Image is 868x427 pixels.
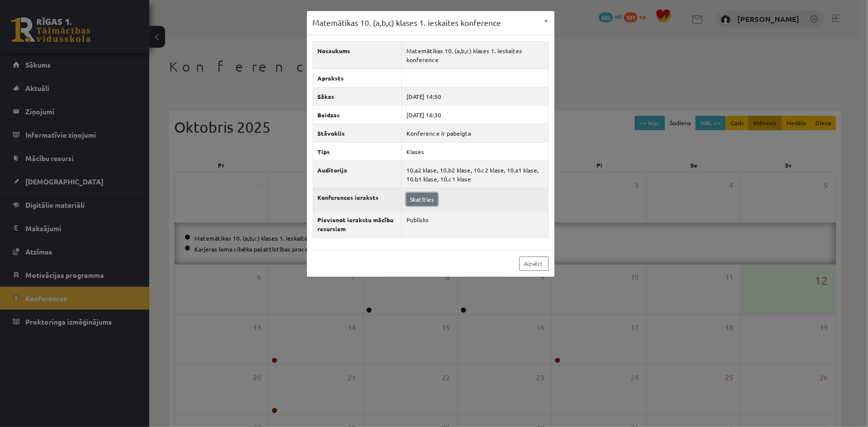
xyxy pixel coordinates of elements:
[313,69,401,87] th: Apraksts
[313,124,401,142] th: Stāvoklis
[313,87,401,105] th: Sākas
[313,41,401,69] th: Nosaukums
[401,161,548,188] td: 10.a2 klase, 10.b2 klase, 10.c2 klase, 10.a1 klase, 10.b1 klase, 10.c1 klase
[539,11,555,30] button: ×
[313,210,401,238] th: Pievienot ierakstu mācību resursiem
[401,124,548,142] td: Konference ir pabeigta
[313,161,401,188] th: Auditorija
[313,17,501,29] h3: Matemātikas 10. (a,b,c) klases 1. ieskaites konference
[313,188,401,210] th: Konferences ieraksts
[401,41,548,69] td: Matemātikas 10. (a,b,c) klases 1. ieskaites konference
[401,105,548,124] td: [DATE] 16:30
[401,87,548,105] td: [DATE] 14:50
[313,142,401,161] th: Tips
[313,105,401,124] th: Beidzas
[401,210,548,238] td: Publisks
[401,142,548,161] td: Klases
[406,193,438,206] a: Skatīties
[519,256,549,271] a: Aizvērt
